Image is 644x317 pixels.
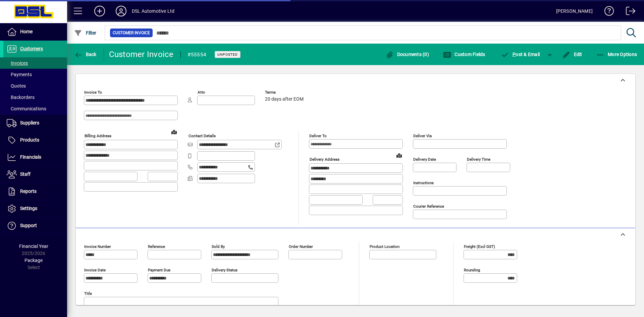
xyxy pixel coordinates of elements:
[20,46,43,51] span: Customers
[370,244,399,249] mat-label: Product location
[212,244,225,249] mat-label: Sold by
[74,30,97,36] span: Filter
[413,204,444,209] mat-label: Courier Reference
[3,92,67,103] a: Backorders
[148,244,165,249] mat-label: Reference
[464,244,495,249] mat-label: Freight (excl GST)
[443,52,485,57] span: Custom Fields
[464,268,480,272] mat-label: Rounding
[74,52,97,57] span: Back
[467,157,490,162] mat-label: Delivery time
[7,72,32,77] span: Payments
[513,52,516,57] span: P
[309,134,327,138] mat-label: Deliver To
[413,157,436,162] mat-label: Delivery date
[595,48,639,60] button: More Options
[3,132,67,149] a: Products
[72,27,98,39] button: Filter
[413,180,434,185] mat-label: Instructions
[7,60,28,66] span: Invoices
[3,183,67,200] a: Reports
[20,120,39,125] span: Suppliers
[20,223,37,228] span: Support
[562,52,582,57] span: Edit
[385,52,429,57] span: Documents (0)
[84,291,92,296] mat-label: Title
[20,171,31,177] span: Staff
[110,5,132,17] button: Profile
[3,80,67,92] a: Quotes
[148,268,170,272] mat-label: Payment due
[212,268,237,272] mat-label: Delivery status
[24,258,43,263] span: Package
[84,244,111,249] mat-label: Invoice number
[132,6,174,16] div: DSL Automotive Ltd
[289,244,313,249] mat-label: Order number
[3,149,67,166] a: Financials
[596,52,637,57] span: More Options
[7,83,26,89] span: Quotes
[3,57,67,69] a: Invoices
[3,115,67,131] a: Suppliers
[7,106,46,111] span: Communications
[265,97,304,102] span: 20 days after EOM
[3,69,67,80] a: Payments
[20,189,37,194] span: Reports
[501,52,540,57] span: ost & Email
[109,49,174,60] div: Customer Invoice
[3,23,67,40] a: Home
[187,49,207,60] div: #55554
[498,48,543,60] button: Post & Email
[20,137,39,143] span: Products
[7,95,35,100] span: Backorders
[265,90,305,95] span: Terms
[113,30,150,36] span: Customer Invoice
[3,103,67,114] a: Communications
[599,1,614,23] a: Knowledge Base
[89,5,110,17] button: Add
[394,150,405,161] a: View on map
[441,48,487,60] button: Custom Fields
[20,29,33,34] span: Home
[84,268,106,272] mat-label: Invoice date
[217,52,238,57] span: Unposted
[560,48,584,60] button: Edit
[20,154,41,160] span: Financials
[413,134,432,138] mat-label: Deliver via
[84,90,102,95] mat-label: Invoice To
[3,200,67,217] a: Settings
[384,48,431,60] button: Documents (0)
[19,244,48,249] span: Financial Year
[621,1,636,23] a: Logout
[3,166,67,183] a: Staff
[3,217,67,234] a: Support
[556,6,593,16] div: [PERSON_NAME]
[198,90,205,95] mat-label: Attn
[20,206,37,211] span: Settings
[67,48,104,60] app-page-header-button: Back
[169,126,179,137] a: View on map
[72,48,98,60] button: Back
